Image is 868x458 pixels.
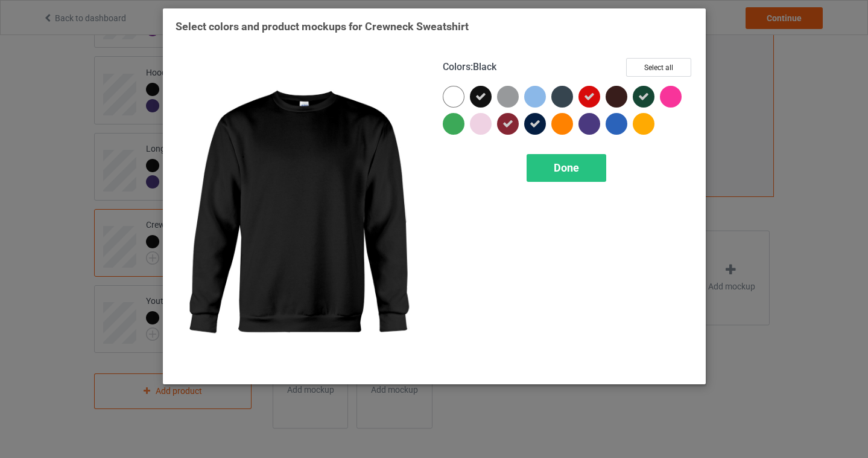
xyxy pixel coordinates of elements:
[473,61,496,73] span: Black
[443,61,496,74] h4: :
[554,161,579,174] span: Done
[176,58,426,372] img: regular.jpg
[626,58,691,77] button: Select all
[443,61,470,73] span: Colors
[176,20,469,33] span: Select colors and product mockups for Crewneck Sweatshirt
